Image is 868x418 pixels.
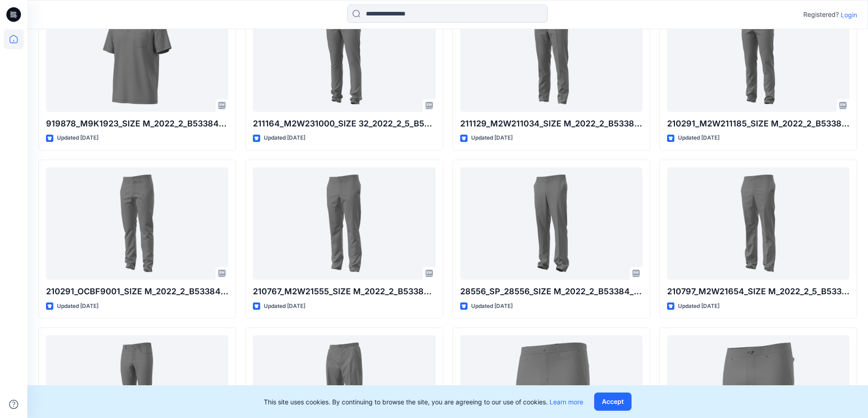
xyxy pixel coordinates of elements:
[46,117,228,130] p: 919878_M9K1923_SIZE M_2022_2_B53384_TL_05_20_25
[264,302,305,311] p: Updated [DATE]
[264,397,583,407] p: This site uses cookies. By continuing to browse the site, you are agreeing to our use of cookies.
[460,117,642,130] p: 211129_M2W211034_SIZE M_2022_2_B53384_HA_03_10_25
[264,133,305,143] p: Updated [DATE]
[550,398,583,406] a: Learn more
[46,167,228,280] a: 210291_OCBF9001_SIZE M_2022_2_B53384_TL_03_07_25
[803,9,839,20] p: Registered?
[57,133,98,143] p: Updated [DATE]
[678,302,719,311] p: Updated [DATE]
[594,393,632,411] button: Accept
[841,10,857,20] p: Login
[46,285,228,298] p: 210291_OCBF9001_SIZE M_2022_2_B53384_TL_03_07_25
[678,133,719,143] p: Updated [DATE]
[471,302,513,311] p: Updated [DATE]
[253,285,435,298] p: 210767_M2W21555_SIZE M_2022_2_B53384_TL_03_04_25
[460,285,642,298] p: 28556_SP_28556_SIZE M_2022_2_B53384_HA_03_20_25
[57,302,98,311] p: Updated [DATE]
[667,117,849,130] p: 210291_M2W211185_SIZE M_2022_2_B53384_HA_03_06_25
[253,167,435,280] a: 210767_M2W21555_SIZE M_2022_2_B53384_TL_03_04_25
[460,167,642,280] a: 28556_SP_28556_SIZE M_2022_2_B53384_HA_03_20_25
[667,167,849,280] a: 210797_M2W21654_SIZE M_2022_2_5_B53384_MP_03_10_2025
[253,117,435,130] p: 211164_M2W231000_SIZE 32_2022_2_5_B53384_MP_03_13_2025
[471,133,513,143] p: Updated [DATE]
[667,285,849,298] p: 210797_M2W21654_SIZE M_2022_2_5_B53384_MP_03_10_2025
